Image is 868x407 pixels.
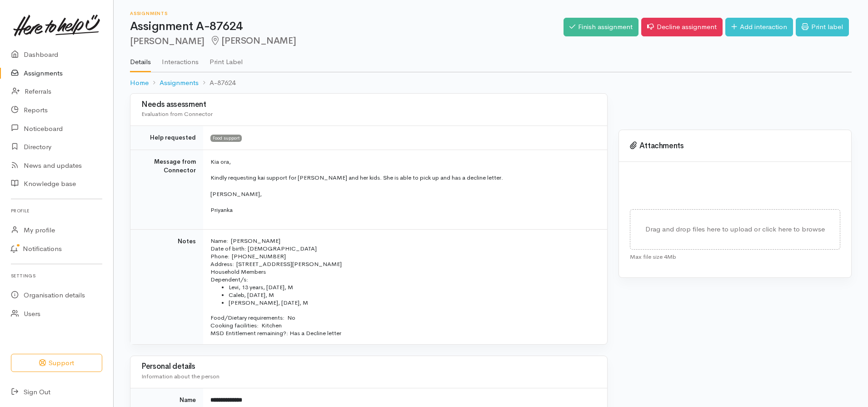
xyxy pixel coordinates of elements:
p: Food/Dietary requirements: No [210,314,596,322]
div: Max file size 4Mb [630,250,840,261]
span: Food support [210,135,242,142]
p: Cooking facilities: Kitchen MSD Entitlement remaining?: Has a Decline letter [210,322,596,337]
p: Name: [PERSON_NAME] Date of birth: [DEMOGRAPHIC_DATA] Phone: [PHONE_NUMBER] [210,237,596,260]
p: Kia ora, [210,157,596,166]
p: Address: [STREET_ADDRESS][PERSON_NAME] [210,260,596,268]
h6: Profile [11,205,102,217]
span: Drag and drop files here to upload or click here to browse [645,225,825,233]
li: A-87624 [199,78,235,88]
a: Print Label [210,46,243,71]
h3: Personal details [141,362,596,371]
li: [PERSON_NAME], [DATE], M [229,299,596,307]
a: Interactions [162,46,199,71]
a: Decline assignment [641,18,723,36]
td: Message from Connector [130,150,203,229]
p: Household Members Dependent/s: [210,268,596,283]
a: Add interaction [725,18,793,36]
span: Information about the person [141,372,219,380]
h3: Needs assessment [141,100,596,109]
a: Finish assignment [564,18,639,36]
a: Print label [796,18,849,36]
span: Evaluation from Connector [141,110,213,118]
nav: breadcrumb [130,72,852,94]
p: [PERSON_NAME], [210,190,596,199]
a: Home [130,78,149,88]
h6: Assignments [130,11,564,16]
button: Support [11,354,102,372]
a: Assignments [160,78,199,88]
a: Details [130,46,151,72]
li: Caleb, [DATE], M [229,291,596,299]
p: Kindly requesting kai support for [PERSON_NAME] and her kids. She is able to pick up and has a de... [210,173,596,182]
span: [PERSON_NAME] [210,35,296,46]
li: Levi, 13 years, [DATE], M [229,283,596,291]
p: Priyanka [210,206,596,215]
td: Help requested [130,126,203,150]
td: Notes [130,229,203,344]
h6: Settings [11,270,102,282]
h2: [PERSON_NAME] [130,36,564,46]
h1: Assignment A-87624 [130,20,564,33]
h3: Attachments [630,141,840,151]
